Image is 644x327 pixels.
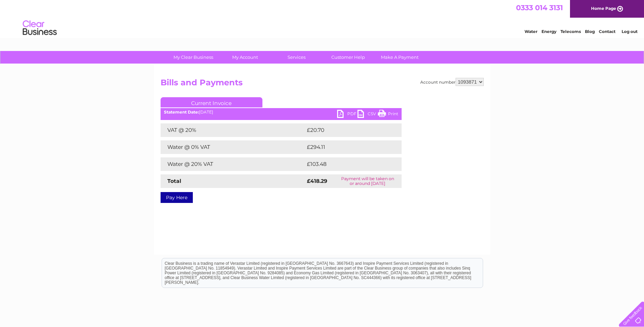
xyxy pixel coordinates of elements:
[516,3,563,12] a: 0333 014 3131
[161,157,305,171] td: Water @ 20% VAT
[305,140,389,154] td: £294.11
[541,29,556,34] a: Energy
[307,178,327,184] strong: £418.29
[164,109,199,115] b: Statement Date:
[560,29,581,34] a: Telecoms
[525,29,537,34] a: Water
[622,29,638,34] a: Log out
[334,174,402,188] td: Payment will be taken on or around [DATE]
[585,29,595,34] a: Blog
[161,140,305,154] td: Water @ 0% VAT
[22,18,57,38] img: logo.png
[161,110,402,115] div: [DATE]
[269,51,325,64] a: Services
[305,123,388,137] td: £20.70
[599,29,615,34] a: Contact
[372,51,428,64] a: Make A Payment
[161,192,193,203] a: Pay Here
[165,51,221,64] a: My Clear Business
[357,110,378,120] a: CSV
[420,78,484,86] div: Account number
[161,97,262,107] a: Current Invoice
[217,51,273,64] a: My Account
[378,110,398,120] a: Print
[161,123,305,137] td: VAT @ 20%
[305,157,389,171] td: £103.48
[337,110,357,120] a: PDF
[320,51,376,64] a: Customer Help
[162,4,483,33] div: Clear Business is a trading name of Verastar Limited (registered in [GEOGRAPHIC_DATA] No. 3667643...
[161,78,484,91] h2: Bills and Payments
[167,178,181,184] strong: Total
